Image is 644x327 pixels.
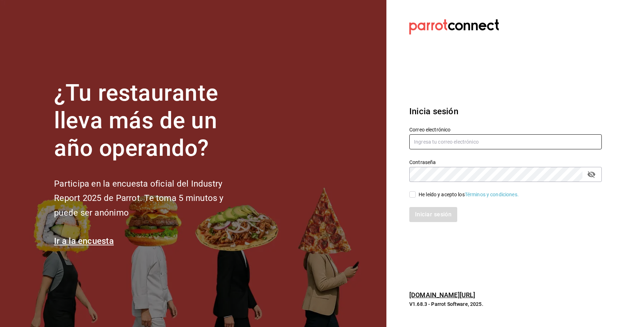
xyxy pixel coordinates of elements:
label: Contraseña [409,160,602,165]
a: Términos y condiciones. [465,192,519,197]
a: Ir a la encuesta [54,236,114,246]
label: Correo electrónico [409,127,602,132]
p: V1.68.3 - Parrot Software, 2025. [409,300,602,308]
h2: Participa en la encuesta oficial del Industry Report 2025 de Parrot. Te toma 5 minutos y puede se... [54,177,247,220]
button: passwordField [585,168,597,181]
a: [DOMAIN_NAME][URL] [409,291,475,299]
input: Ingresa tu correo electrónico [409,134,602,149]
h1: ¿Tu restaurante lleva más de un año operando? [54,80,247,162]
h3: Inicia sesión [409,105,602,118]
div: He leído y acepto los [419,191,519,198]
